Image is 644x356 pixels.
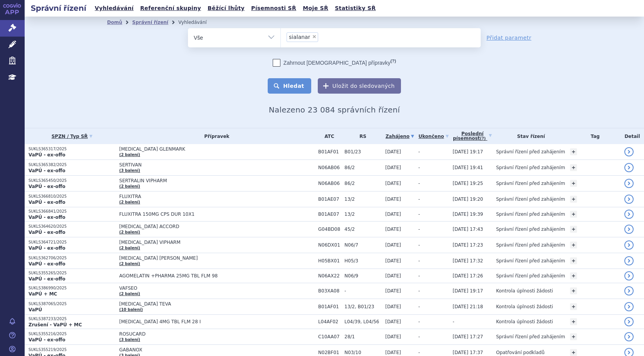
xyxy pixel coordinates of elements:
strong: VaPÚ - ex-offo [29,245,65,251]
span: [DATE] 17:26 [453,273,483,279]
label: Zahrnout [DEMOGRAPHIC_DATA] přípravky [273,59,396,67]
strong: VaPÚ - ex-offo [29,168,65,173]
span: - [418,227,420,232]
span: - [418,149,420,154]
span: 86/2 [344,181,381,186]
a: (2 balení) [119,230,140,234]
a: (2 balení) [119,200,140,204]
a: detail [624,302,634,311]
span: B01/23 [344,149,381,154]
a: + [570,257,577,264]
a: detail [624,195,634,204]
span: [DATE] 17:32 [453,258,483,264]
a: detail [624,317,634,326]
span: [DATE] [385,149,401,154]
span: B01AE07 [318,212,340,217]
a: + [570,148,577,155]
span: B03XA08 [318,288,340,294]
span: [DATE] 19:17 [453,149,483,154]
span: [DATE] [385,181,401,186]
a: + [570,287,577,294]
a: SPZN / Typ SŘ [29,131,116,142]
span: - [418,304,420,309]
strong: VaPÚ - ex-offo [29,230,65,235]
span: ROSUCARD [119,331,312,337]
p: SUKLS364721/2025 [29,240,116,245]
span: N06AB06 [318,181,340,186]
abbr: (?) [480,136,486,141]
p: SUKLS355219/2025 [29,347,116,353]
span: B01AF01 [318,149,340,154]
span: Správní řízení před zahájením [496,149,565,154]
span: [DATE] 19:20 [453,196,483,202]
th: Stav řízení [492,128,566,144]
a: + [570,164,577,171]
strong: VaPÚ - ex-offo [29,184,65,189]
span: [MEDICAL_DATA] ACCORD [119,224,312,229]
span: Kontrola úplnosti žádosti [496,288,553,294]
strong: VaPÚ - ex-offo [29,215,65,220]
span: - [418,165,420,170]
span: N06/7 [344,242,381,248]
span: 13/2 [344,196,381,202]
p: SUKLS365382/2025 [29,162,116,168]
span: N06/9 [344,273,381,279]
span: FLUXITRA 150MG CPS DUR 10X1 [119,212,312,217]
a: detail [624,163,634,172]
strong: Zrušení - VaPÚ + MC [29,322,82,327]
span: SERTIVAN [119,162,312,168]
span: [DATE] 17:27 [453,334,483,339]
span: Kontrola úplnosti žádosti [496,319,553,324]
a: + [570,272,577,279]
span: [DATE] [385,165,401,170]
span: [DATE] [385,334,401,339]
p: SUKLS355265/2025 [29,270,116,276]
p: SUKLS387233/2025 [29,316,116,322]
a: Běžící lhůty [205,3,247,13]
span: [DATE] 17:43 [453,227,483,232]
span: - [418,273,420,279]
span: B01AE07 [318,196,340,202]
span: - [344,288,381,294]
strong: VaPÚ + MC [29,291,57,297]
span: Správní řízení před zahájením [496,227,565,232]
span: [DATE] 17:37 [453,350,483,355]
span: - [418,319,420,324]
span: Správní řízení před zahájením [496,165,565,170]
span: - [418,258,420,264]
span: - [418,334,420,339]
span: [DATE] [385,227,401,232]
span: [DATE] 19:39 [453,212,483,217]
a: detail [624,332,634,341]
a: + [570,318,577,325]
a: Ukončeno [418,131,449,142]
strong: VaPÚ - ex-offo [29,261,65,267]
span: L04/39, L04/56 [344,319,381,324]
p: SUKLS387065/2025 [29,301,116,307]
span: N03/10 [344,350,381,355]
a: Moje SŘ [300,3,330,13]
span: - [418,181,420,186]
span: [DATE] 19:25 [453,181,483,186]
span: N06AX22 [318,273,340,279]
a: (2 balení) [119,184,140,188]
a: detail [624,286,634,296]
span: - [453,319,454,324]
a: + [570,242,577,249]
span: GABANOX [119,347,312,353]
span: [DATE] [385,350,401,355]
span: 45/2 [344,227,381,232]
strong: VaPÚ - ex-offo [29,276,65,282]
a: (3 balení) [119,168,140,173]
span: N02BF01 [318,350,340,355]
th: RS [340,128,381,144]
span: [DATE] 19:41 [453,165,483,170]
th: Přípravek [116,128,315,144]
li: Vyhledávání [178,17,217,28]
input: sialanar [320,32,357,42]
a: Správní řízení [132,20,168,25]
span: [DATE] [385,304,401,309]
span: Opatřování podkladů [496,350,545,355]
button: Hledat [268,78,311,94]
span: FLUXITRA [119,194,312,199]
